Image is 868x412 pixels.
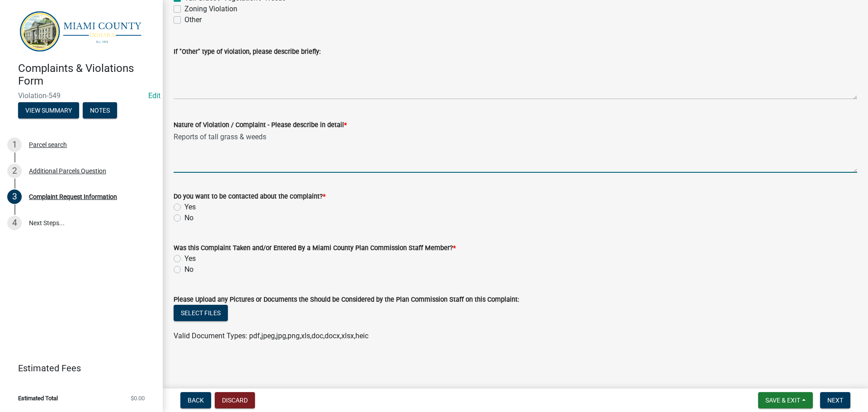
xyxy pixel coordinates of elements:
[7,137,22,152] div: 1
[7,189,22,204] div: 3
[174,245,456,251] label: Was this Complaint Taken and/or Entered By a Miami County Plan Commission Staff Member?
[29,168,106,174] div: Additional Parcels Question
[184,4,237,14] label: Zoning Violation
[184,14,202,25] label: Other
[148,91,160,100] wm-modal-confirm: Edit Application Number
[174,49,321,55] label: If "Other" type of violation, please describe briefly:
[18,107,79,114] wm-modal-confirm: Summary
[83,102,117,118] button: Notes
[820,392,850,408] button: Next
[18,395,58,401] span: Estimated Total
[215,392,255,408] button: Discard
[184,202,196,213] label: Yes
[174,194,325,200] label: Do you want to be contacted about the complaint?
[188,397,204,404] span: Back
[18,102,79,118] button: View Summary
[758,392,813,408] button: Save & Exit
[29,142,67,148] div: Parcel search
[18,9,148,52] img: Miami County, Indiana
[184,253,196,264] label: Yes
[18,91,145,100] span: Violation-549
[827,397,843,404] span: Next
[7,164,22,178] div: 2
[765,397,800,404] span: Save & Exit
[131,395,145,401] span: $0.00
[184,213,193,223] label: No
[174,297,519,303] label: Please Upload any Pictures or Documents the Should be Considered by the Plan Commission Staff on ...
[29,194,117,200] div: Complaint Request Information
[148,91,160,100] a: Edit
[174,122,347,128] label: Nature of Violation / Complaint - Please describe in detail
[174,331,368,340] span: Valid Document Types: pdf,jpeg,jpg,png,xls,doc,docx,xlsx,heic
[83,107,117,114] wm-modal-confirm: Notes
[184,264,193,275] label: No
[180,392,211,408] button: Back
[18,62,156,88] h4: Complaints & Violations Form
[174,305,228,321] button: Select files
[7,216,22,230] div: 4
[7,359,148,377] a: Estimated Fees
